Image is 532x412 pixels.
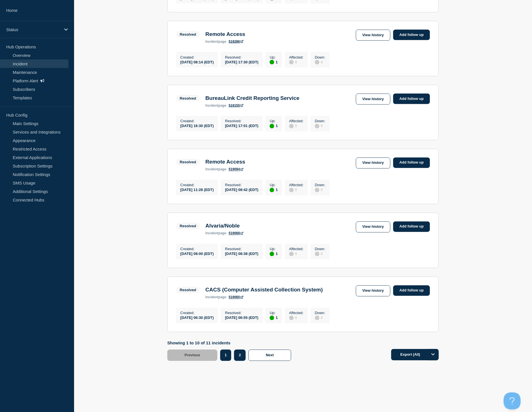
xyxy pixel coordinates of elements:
p: page [206,168,226,171]
span: incident [206,104,219,108]
p: Up : [270,183,278,187]
div: disabled [315,60,319,65]
p: Up : [270,55,278,59]
a: Add follow up [393,158,430,168]
span: Resolved [176,95,200,102]
div: [DATE] 16:30 (EDT) [180,123,214,128]
span: Next [266,353,274,357]
div: 0 [289,187,304,192]
button: 2 [234,350,246,361]
a: 519286 [229,40,243,44]
button: 1 [220,350,231,361]
div: disabled [289,60,294,65]
div: [DATE] 08:42 (EDT) [225,187,258,192]
p: Up : [270,311,278,315]
span: incident [206,295,219,299]
div: [DATE] 11:28 (EDT) [180,187,214,192]
span: incident [206,40,219,44]
div: up [270,124,274,128]
a: Add follow up [393,30,430,40]
a: View history [356,94,390,105]
p: Affected : [289,183,304,187]
p: page [206,295,226,299]
p: Down : [315,311,325,315]
div: 0 [315,251,325,256]
p: Affected : [289,247,304,251]
div: [DATE] 08:14 (EDT) [180,59,214,64]
a: View history [356,30,390,41]
div: [DATE] 06:30 (EDT) [180,315,214,320]
div: [DATE] 06:55 (EDT) [225,315,258,320]
h3: CACS (Computer Assisted Collection System) [206,287,323,293]
div: 0 [289,251,304,256]
p: Showing 1 to 10 of 11 incidents [167,341,294,346]
p: Affected : [289,119,304,123]
p: Created : [180,119,214,123]
a: View history [356,158,390,169]
p: Created : [180,55,214,59]
p: Created : [180,247,214,251]
div: disabled [315,316,319,320]
div: disabled [315,124,319,128]
div: 1 [270,315,278,320]
div: up [270,188,274,192]
p: Down : [315,183,325,187]
div: up [270,60,274,65]
a: View history [356,286,390,297]
iframe: Help Scout Beacon - Open [504,392,521,409]
span: Resolved [176,287,200,293]
p: Resolved : [225,311,258,315]
div: 0 [315,123,325,128]
div: disabled [289,124,294,128]
div: [DATE] 17:30 (EDT) [225,59,258,64]
button: Previous [167,350,217,361]
div: disabled [289,316,294,320]
span: Resolved [176,223,200,229]
a: Add follow up [393,94,430,104]
h3: BureauLink Credit Reporting Service [206,95,300,101]
a: View history [356,222,390,233]
span: incident [206,168,219,171]
p: Up : [270,119,278,123]
a: 519068 [229,231,243,235]
p: Resolved : [225,55,258,59]
p: Resolved : [225,247,258,251]
div: disabled [315,188,319,192]
div: 0 [315,187,325,192]
h3: Remote Access [206,31,245,37]
div: 1 [270,187,278,192]
div: 1 [270,251,278,256]
div: 0 [289,315,304,320]
p: page [206,40,226,44]
p: Down : [315,55,325,59]
div: disabled [289,188,294,192]
p: Resolved : [225,119,258,123]
p: Created : [180,311,214,315]
a: 519155 [229,104,243,108]
div: disabled [289,252,294,256]
p: Up : [270,247,278,251]
a: Add follow up [393,286,430,296]
div: [DATE] 08:00 (EDT) [180,251,214,256]
div: 0 [289,123,304,128]
p: Affected : [289,311,304,315]
p: page [206,104,226,108]
p: Status [6,27,60,32]
p: Resolved : [225,183,258,187]
button: Next [248,350,291,361]
a: 519094 [229,168,243,171]
div: [DATE] 08:38 (EDT) [225,251,258,256]
div: disabled [315,252,319,256]
div: 0 [289,59,304,65]
div: 0 [315,315,325,320]
span: incident [206,231,219,235]
p: page [206,231,226,235]
a: 519060 [229,295,243,299]
div: 0 [315,59,325,65]
p: Affected : [289,55,304,59]
p: Created : [180,183,214,187]
p: Down : [315,247,325,251]
span: Resolved [176,31,200,38]
h3: Remote Access [206,159,245,165]
h3: Alvaria/Noble [206,223,243,229]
